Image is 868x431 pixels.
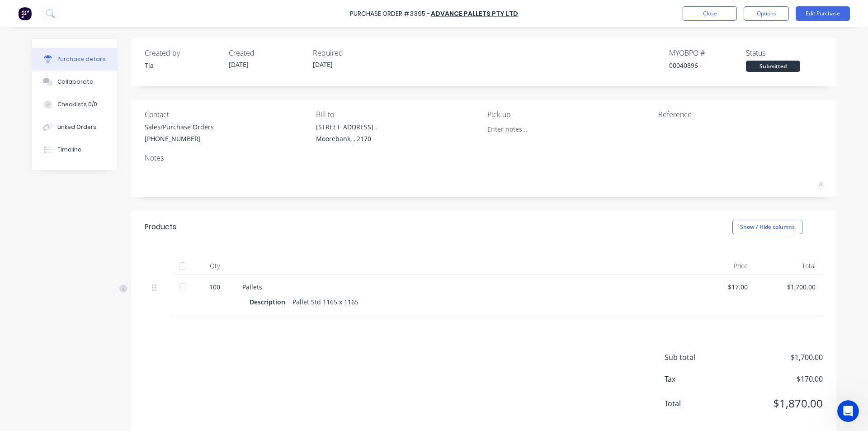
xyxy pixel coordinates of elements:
[313,47,390,58] div: Required
[57,55,106,63] div: Purchase details
[732,395,823,412] span: $1,870.00
[194,257,235,275] div: Qty
[32,116,117,138] button: Linked Orders
[145,122,214,132] div: Sales/Purchase Orders
[350,9,430,19] div: Purchase Order #3395 -
[669,47,746,58] div: MYOB PO #
[683,6,737,21] button: Close
[665,352,732,363] span: Sub total
[694,282,748,292] div: $17.00
[242,282,680,292] div: Pallets
[32,71,117,93] button: Collaborate
[145,109,309,120] div: Contact
[316,134,377,143] div: Moorebank, , 2170
[837,400,859,422] iframe: Intercom live chat
[202,282,228,292] div: 100
[316,109,481,120] div: Bill to
[687,257,755,275] div: Price
[32,93,117,116] button: Checklists 0/0
[487,109,652,120] div: Pick up
[32,138,117,161] button: Timeline
[796,6,850,21] button: Edit Purchase
[316,122,377,132] div: [STREET_ADDRESS] .
[229,47,306,58] div: Created
[732,374,823,384] span: $170.00
[665,398,732,409] span: Total
[18,7,32,20] img: Factory
[746,61,800,72] div: Submitted
[292,295,359,308] div: Pallet Std 1165 x 1165
[746,47,823,58] div: Status
[145,222,176,232] div: Products
[32,48,117,71] button: Purchase details
[57,100,97,109] div: Checklists 0/0
[57,78,93,86] div: Collaborate
[732,352,823,363] span: $1,700.00
[145,61,222,70] div: Tia
[669,61,746,70] div: 00040896
[658,109,823,120] div: Reference
[57,123,96,131] div: Linked Orders
[732,220,802,234] button: Show / Hide columns
[145,134,214,143] div: [PHONE_NUMBER]
[665,374,732,384] span: Tax
[145,47,222,58] div: Created by
[57,146,81,154] div: Timeline
[744,6,789,21] button: Options
[145,152,823,163] div: Notes
[755,257,823,275] div: Total
[487,122,570,136] input: Enter notes...
[431,9,518,18] a: Advance Pallets Pty Ltd
[762,282,816,292] div: $1,700.00
[250,295,292,308] div: Description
